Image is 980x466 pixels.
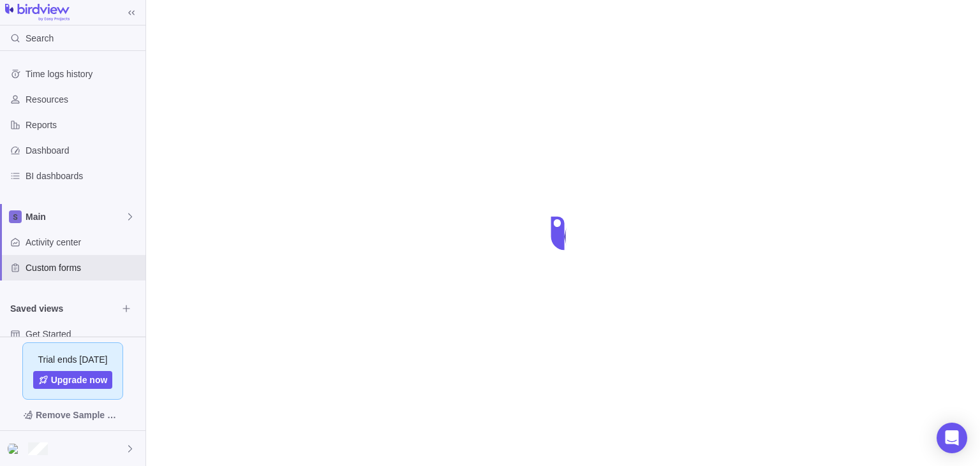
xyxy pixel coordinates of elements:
[8,441,23,456] div: Hafiz
[36,407,122,423] span: Remove Sample Data
[26,170,140,182] span: BI dashboards
[26,236,140,249] span: Activity center
[38,353,108,366] span: Trial ends [DATE]
[26,93,140,106] span: Resources
[51,374,108,386] span: Upgrade now
[26,144,140,157] span: Dashboard
[26,119,140,131] span: Reports
[146,208,980,259] div: loading
[26,210,125,223] span: Main
[26,261,140,274] span: Custom forms
[10,302,117,315] span: Saved views
[117,300,135,317] span: Browse views
[26,32,54,45] span: Search
[26,68,140,80] span: Time logs history
[10,405,135,425] span: Remove Sample Data
[5,4,70,22] img: logo
[26,328,140,340] span: Get Started
[937,423,967,453] div: Open Intercom Messenger
[33,371,113,389] a: Upgrade now
[8,444,23,454] img: Show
